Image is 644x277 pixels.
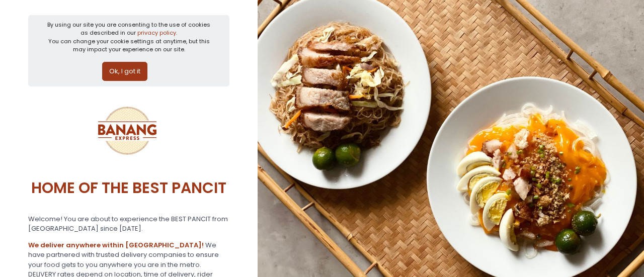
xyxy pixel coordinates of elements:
[28,214,229,234] div: Welcome! You are about to experience the BEST PANCIT from [GEOGRAPHIC_DATA] since [DATE].
[28,168,229,208] div: HOME OF THE BEST PANCIT
[137,29,177,37] a: privacy policy.
[45,21,213,54] div: By using our site you are consenting to the use of cookies as described in our You can change you...
[28,240,204,250] b: We deliver anywhere within [GEOGRAPHIC_DATA]!
[90,93,165,168] img: Banang Express
[102,62,147,81] button: Ok, I got it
